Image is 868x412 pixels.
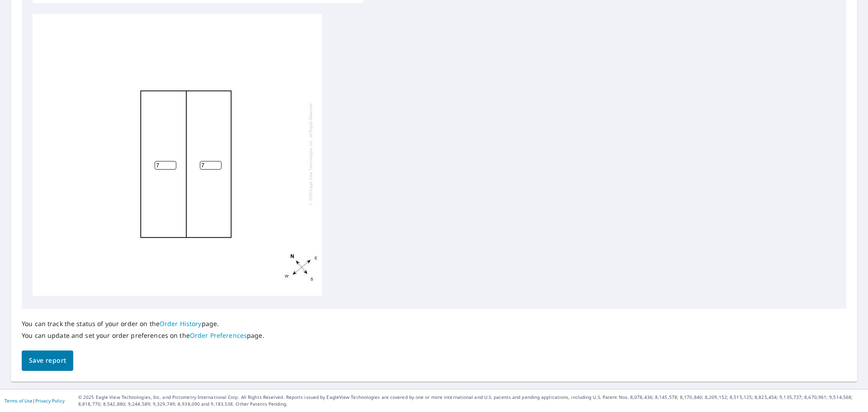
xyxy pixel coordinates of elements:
button: Save report [22,350,73,371]
p: You can update and set your order preferences on the page. [22,331,264,340]
p: You can track the status of your order on the page. [22,320,264,328]
p: | [5,398,65,403]
p: © 2025 Eagle View Technologies, Inc. and Pictometry International Corp. All Rights Reserved. Repo... [78,394,863,407]
a: Order Preferences [190,331,247,340]
a: Privacy Policy [35,398,65,404]
a: Order History [160,319,202,328]
span: Save report [29,355,66,366]
a: Terms of Use [5,398,33,404]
